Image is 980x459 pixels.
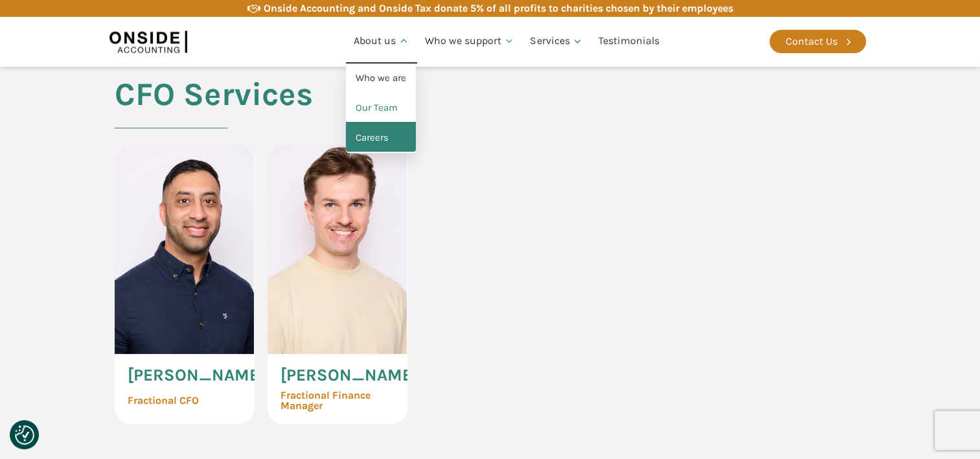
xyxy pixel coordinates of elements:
[786,33,838,50] div: Contact Us
[109,27,187,56] img: Onside Accounting
[15,425,34,445] img: Revisit consent button
[769,30,866,53] a: Contact Us
[280,367,418,384] span: [PERSON_NAME]
[591,19,667,64] a: Testimonials
[128,367,265,384] span: [PERSON_NAME]
[346,64,416,93] a: Who we are
[346,93,416,123] a: Our Team
[522,19,591,64] a: Services
[346,19,417,64] a: About us
[128,395,199,406] span: Fractional CFO
[346,123,416,153] a: Careers
[280,390,394,411] span: Fractional Finance Manager
[417,19,523,64] a: Who we support
[15,425,34,445] button: Consent Preferences
[115,76,313,144] h2: CFO Services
